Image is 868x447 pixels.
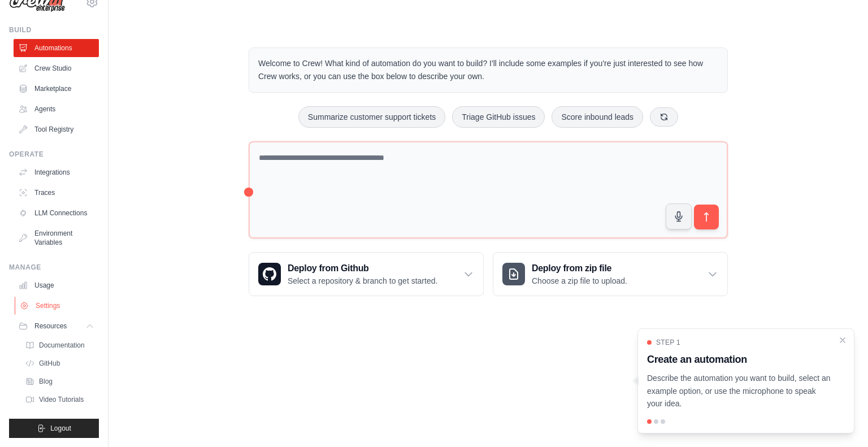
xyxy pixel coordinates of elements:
p: Select a repository & branch to get started. [288,275,437,287]
h3: Deploy from Github [288,262,437,275]
p: Choose a zip file to upload. [532,275,627,287]
a: Marketplace [14,80,99,98]
div: Build [9,25,99,34]
button: Close walkthrough [838,336,847,345]
a: Video Tutorials [20,392,99,407]
p: Describe the automation you want to build, select an example option, or use the microphone to spe... [647,372,831,410]
span: Logout [50,424,71,433]
a: LLM Connections [14,204,99,222]
button: Logout [9,419,99,438]
span: Blog [39,377,53,386]
a: Usage [14,276,99,294]
p: Welcome to Crew! What kind of automation do you want to build? I'll include some examples if you'... [258,57,718,83]
span: Resources [34,322,67,331]
a: GitHub [20,355,99,371]
span: GitHub [39,359,60,368]
div: Manage [9,263,99,272]
a: Crew Studio [14,59,99,77]
a: Blog [20,374,99,389]
button: Summarize customer support tickets [298,106,445,128]
span: Documentation [39,341,85,350]
a: Integrations [14,163,99,181]
button: Score inbound leads [552,106,643,128]
h3: Create an automation [647,351,831,367]
span: Step 1 [656,338,680,347]
div: Operate [9,150,99,159]
span: Video Tutorials [39,395,84,404]
a: Environment Variables [14,224,99,251]
h3: Deploy from zip file [532,262,627,275]
iframe: Chat Widget [811,393,868,447]
a: Documentation [20,337,99,353]
button: Resources [14,317,99,335]
a: Tool Registry [14,120,99,138]
a: Agents [14,100,99,118]
a: Automations [14,39,99,57]
button: Triage GitHub issues [452,106,545,128]
a: Traces [14,184,99,202]
a: Settings [15,297,100,315]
